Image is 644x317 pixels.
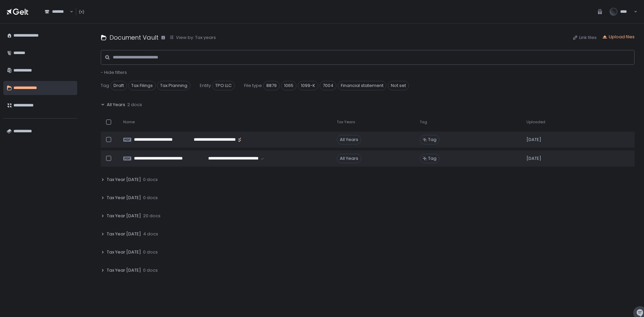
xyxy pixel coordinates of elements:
div: All Years [337,154,361,163]
span: 1065 [281,81,296,90]
span: All Years [107,102,125,108]
span: 0 docs [143,249,158,255]
div: All Years [337,135,361,144]
span: [DATE] [526,155,541,162]
span: Tax Year [DATE] [107,249,141,255]
span: Tax Year [DATE] [107,267,141,273]
button: Link files [572,35,597,41]
span: Tag [101,83,109,89]
span: 1099-K [298,81,318,90]
span: 0 docs [143,177,158,183]
span: Tax Year [DATE] [107,213,141,219]
span: Not set [388,81,409,90]
h1: Document Vault [109,33,158,42]
span: Uploaded [526,120,545,125]
span: Tag [420,120,427,125]
span: Financial statement [338,81,386,90]
button: - Hide filters [101,70,127,76]
span: Tax Planning [157,81,190,90]
span: 8879 [263,81,280,90]
span: Tag [428,137,436,143]
span: Tax Year [DATE] [107,177,141,183]
span: 4 docs [143,231,158,237]
span: [DATE] [526,137,541,143]
span: 2 docs [127,102,142,108]
div: Search for option [40,5,73,19]
span: TPO LLC [212,81,235,90]
span: Tag [428,155,436,162]
span: File type [244,83,262,89]
span: Name [123,120,135,125]
span: Draft [110,81,127,90]
span: 0 docs [143,267,158,273]
span: Tax Years [337,120,355,125]
span: 7004 [320,81,336,90]
span: Tax Year [DATE] [107,231,141,237]
span: Entity [200,83,211,89]
span: Tax Year [DATE] [107,195,141,201]
span: Tax Filings [128,81,156,90]
span: 0 docs [143,195,158,201]
button: Upload files [602,34,635,40]
span: - Hide filters [101,69,127,76]
span: 20 docs [143,213,160,219]
button: View by: Tax years [169,35,216,41]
